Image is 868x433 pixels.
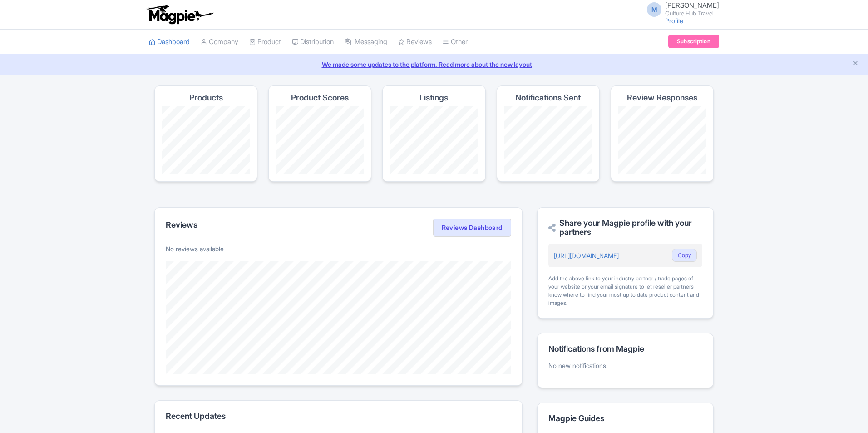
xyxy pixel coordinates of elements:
h2: Share your Magpie profile with your partners [548,219,702,237]
div: Add the above link to your industry partner / trade pages of your website or your email signature... [548,274,702,307]
a: [URL][DOMAIN_NAME] [554,252,619,259]
a: Subscription [668,35,719,48]
h4: Product Scores [291,93,349,102]
h4: Review Responses [627,93,697,102]
a: Reviews Dashboard [433,219,511,237]
h4: Products [189,93,223,102]
h2: Magpie Guides [548,414,702,423]
a: M [PERSON_NAME] Culture Hub Travel [641,2,719,16]
button: Close announcement [852,59,859,69]
small: Culture Hub Travel [665,10,719,16]
span: [PERSON_NAME] [665,1,719,10]
h2: Notifications from Magpie [548,344,702,353]
h2: Reviews [166,220,197,229]
a: Messaging [345,30,387,55]
p: No new notifications. [548,361,702,370]
button: Copy [672,249,697,262]
a: We made some updates to the platform. Read more about the new layout [5,60,863,69]
span: M [647,2,661,17]
a: Dashboard [149,30,190,55]
h4: Listings [419,93,448,102]
a: Product [249,30,281,55]
a: Profile [665,17,683,25]
a: Other [443,30,468,55]
a: Company [201,30,238,55]
img: logo-ab69f6fb50320c5b225c76a69d11143b.png [144,5,215,25]
a: Distribution [292,30,334,55]
h2: Recent Updates [166,412,511,421]
a: Reviews [398,30,432,55]
p: No reviews available [166,244,511,254]
h4: Notifications Sent [515,93,581,102]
